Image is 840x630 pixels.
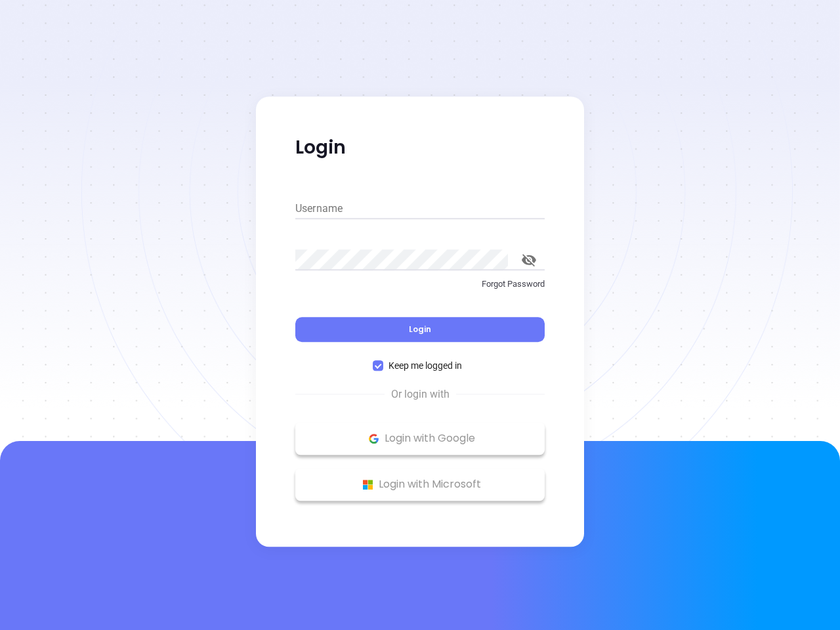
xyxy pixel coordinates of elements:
span: Or login with [385,387,456,402]
button: toggle password visibility [513,244,545,276]
p: Login with Google [302,429,538,448]
span: Login [409,324,431,335]
p: Login [295,136,545,159]
img: Microsoft Logo [360,476,376,493]
img: Google Logo [366,430,382,447]
a: Forgot Password [295,278,545,301]
button: Login [295,317,545,342]
button: Microsoft Logo Login with Microsoft [295,468,545,501]
p: Login with Microsoft [302,474,538,494]
span: Keep me logged in [383,358,467,373]
button: Google Logo Login with Google [295,422,545,455]
p: Forgot Password [295,278,545,291]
